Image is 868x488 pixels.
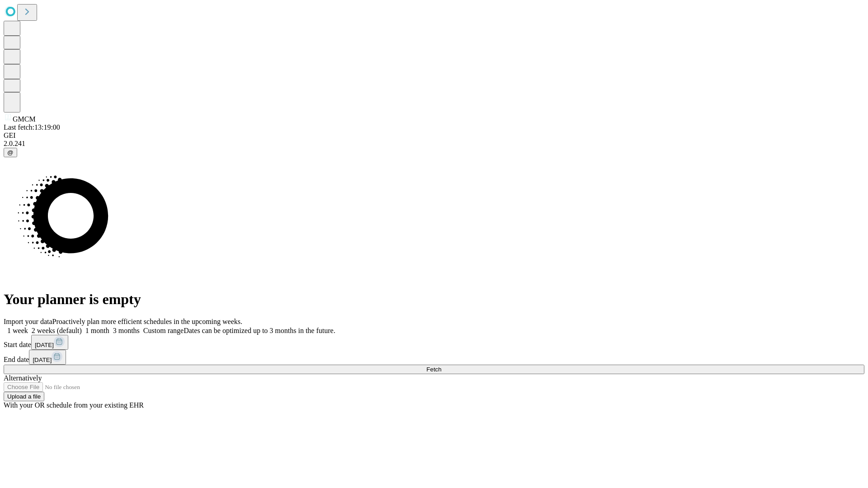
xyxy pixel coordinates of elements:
[7,149,14,156] span: @
[4,148,17,157] button: @
[113,327,140,334] span: 3 months
[4,335,864,350] div: Start date
[4,131,864,140] div: GEI
[4,392,44,401] button: Upload a file
[143,327,184,334] span: Custom range
[4,365,864,374] button: Fetch
[4,291,864,308] h1: Your planner is empty
[4,350,864,365] div: End date
[52,318,242,325] span: Proactively plan more efficient schedules in the upcoming weeks.
[4,123,60,131] span: Last fetch: 13:19:00
[31,335,68,350] button: [DATE]
[4,318,52,325] span: Import your data
[32,327,82,334] span: 2 weeks (default)
[4,401,144,409] span: With your OR schedule from your existing EHR
[85,327,109,334] span: 1 month
[4,140,864,148] div: 2.0.241
[29,350,66,365] button: [DATE]
[184,327,335,334] span: Dates can be optimized up to 3 months in the future.
[35,342,54,348] span: [DATE]
[426,366,441,373] span: Fetch
[33,357,52,363] span: [DATE]
[13,115,36,123] span: GMCM
[4,374,42,382] span: Alternatively
[7,327,28,334] span: 1 week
